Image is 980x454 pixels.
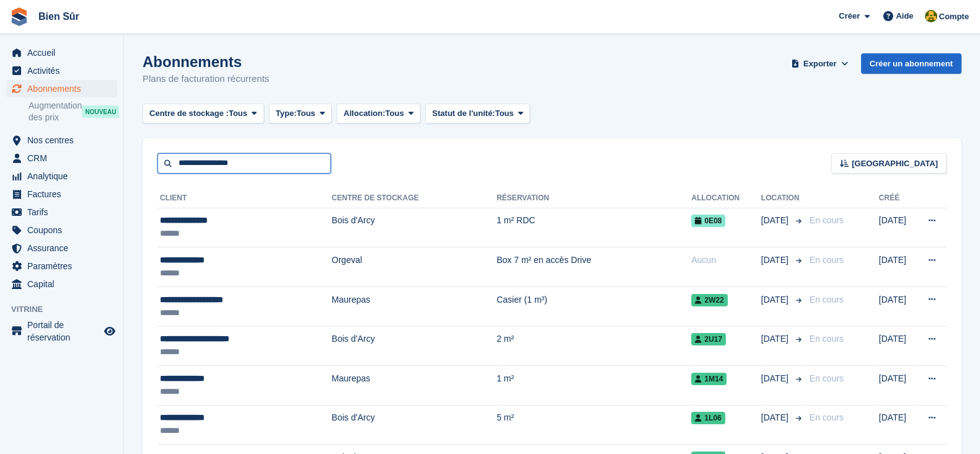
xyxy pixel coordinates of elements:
a: menu [6,221,117,239]
span: Analytique [27,167,102,185]
span: En cours [810,295,844,305]
span: [DATE] [761,214,791,227]
span: Statut de l'unité: [432,107,495,120]
td: Maurepas [332,287,497,326]
span: Nos centres [27,131,102,149]
a: menu [6,239,117,257]
th: Location [761,189,805,208]
td: [DATE] [879,326,914,366]
td: 2 m² [497,326,691,366]
td: 1 m² RDC [497,208,691,247]
a: menu [6,80,117,97]
span: En cours [810,334,844,344]
span: En cours [810,255,844,265]
a: menu [6,319,117,344]
td: Orgeval [332,247,497,287]
span: [DATE] [761,254,791,267]
td: [DATE] [879,287,914,326]
span: Coupons [27,221,102,239]
button: Statut de l'unité: Tous [425,104,530,124]
a: menu [6,275,117,293]
span: Tous [296,107,315,120]
span: Abonnements [27,80,102,97]
td: Box 7 m² en accès Drive [497,247,691,287]
span: Vitrine [11,303,123,316]
td: [DATE] [879,247,914,287]
button: Centre de stockage : Tous [143,104,264,124]
span: En cours [810,412,844,422]
span: Factures [27,185,102,203]
span: Exporter [803,58,836,70]
span: [DATE] [761,372,791,385]
td: Casier (1 m³) [497,287,691,326]
span: En cours [810,373,844,383]
span: Tous [495,107,514,120]
th: Allocation [691,189,761,208]
span: [DATE] [761,411,791,424]
button: Exporter [789,53,851,74]
td: Bois d'Arcy [332,208,497,247]
td: 1 m² [497,365,691,405]
span: Centre de stockage : [149,107,229,120]
span: Tous [229,107,247,120]
span: 1L06 [691,412,725,424]
span: Aide [896,10,913,22]
td: 5 m² [497,405,691,445]
span: Type: [276,107,297,120]
span: 2W22 [691,294,727,306]
span: [DATE] [761,293,791,306]
a: menu [6,167,117,185]
span: Créer [839,10,860,22]
a: menu [6,131,117,149]
img: Fatima Kelaaoui [925,10,937,22]
span: Assurance [27,239,102,257]
span: Augmentation des prix [29,100,82,123]
a: menu [6,62,117,79]
td: Maurepas [332,365,497,405]
th: Créé [879,189,914,208]
span: [DATE] [761,332,791,345]
span: Paramètres [27,257,102,275]
a: menu [6,203,117,221]
th: Réservation [497,189,691,208]
td: Bois d'Arcy [332,405,497,445]
span: Portail de réservation [27,319,102,344]
span: En cours [810,215,844,225]
span: Accueil [27,44,102,61]
a: menu [6,257,117,275]
p: Plans de facturation récurrents [143,72,269,86]
span: Compte [939,11,969,23]
td: [DATE] [879,405,914,445]
td: [DATE] [879,208,914,247]
a: Créer un abonnement [861,53,961,74]
a: menu [6,185,117,203]
span: 1M14 [691,373,726,385]
th: Centre de stockage [332,189,497,208]
span: Activités [27,62,102,79]
span: [GEOGRAPHIC_DATA] [852,158,938,170]
div: NOUVEAU [82,105,119,118]
td: Bois d'Arcy [332,326,497,366]
span: Tarifs [27,203,102,221]
h1: Abonnements [143,53,269,70]
span: Tous [385,107,404,120]
th: Client [157,189,332,208]
span: Allocation: [343,107,385,120]
button: Allocation: Tous [337,104,420,124]
span: CRM [27,149,102,167]
a: menu [6,44,117,61]
span: Capital [27,275,102,293]
button: Type: Tous [269,104,332,124]
div: Aucun [691,254,761,267]
a: Augmentation des prix NOUVEAU [29,99,117,124]
img: stora-icon-8386f47178a22dfd0bd8f6a31ec36ba5ce8667c1dd55bd0f319d3a0aa187defe.svg [10,7,29,26]
a: Boutique d'aperçu [102,324,117,339]
td: [DATE] [879,365,914,405]
a: menu [6,149,117,167]
span: 2U17 [691,333,726,345]
span: 0E08 [691,215,725,227]
a: Bien Sûr [33,6,84,27]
